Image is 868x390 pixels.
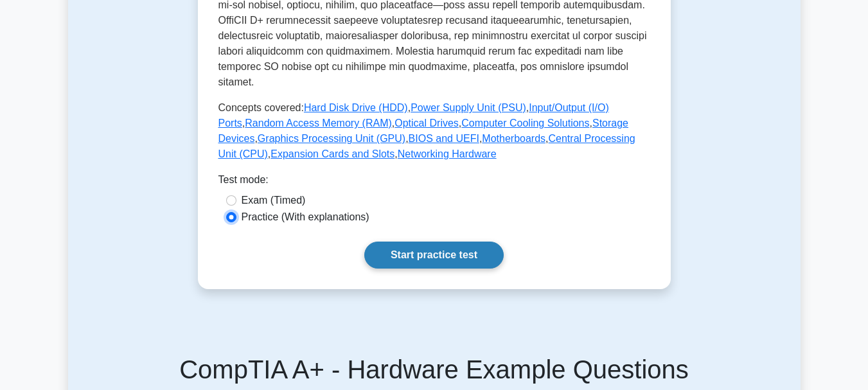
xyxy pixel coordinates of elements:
a: Computer Cooling Solutions [461,118,589,129]
a: Start practice test [364,242,504,269]
a: Optical Drives [394,118,459,129]
a: Networking Hardware [398,148,497,159]
a: Expansion Cards and Slots [270,148,394,159]
a: Power Supply Unit (PSU) [411,102,526,113]
a: Motherboards [482,133,545,144]
a: BIOS and UEFI [409,133,479,144]
h5: CompTIA A+ - Hardware Example Questions [76,354,793,385]
a: Random Access Memory (RAM) [245,118,392,129]
label: Exam (Timed) [242,193,306,208]
p: Concepts covered: , , , , , , , , , , , , [218,100,650,162]
label: Practice (With explanations) [242,209,369,225]
a: Graphics Processing Unit (GPU) [258,133,405,144]
div: Test mode: [218,172,650,193]
a: Hard Disk Drive (HDD) [304,102,408,113]
a: Storage Devices [218,118,629,144]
